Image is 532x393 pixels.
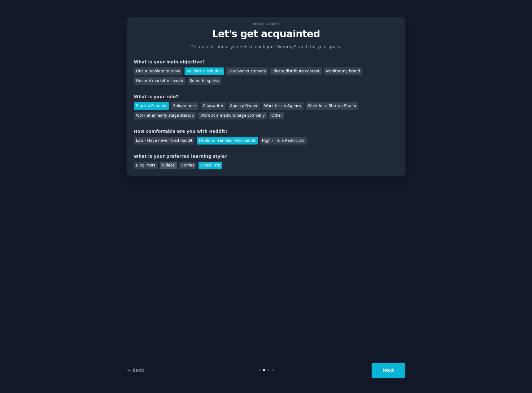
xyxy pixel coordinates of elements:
button: Next [372,363,405,378]
div: Blog Posts [134,162,158,170]
div: Work for an Agency [262,102,303,110]
div: Stories [179,162,196,170]
div: Agency Owner [228,102,260,110]
div: General market research [134,77,185,85]
div: Other [269,112,284,120]
p: Let's get acquainted [134,28,398,39]
div: Monitor my brand [324,67,362,75]
div: Checklists [198,162,222,170]
div: Something else [188,77,221,85]
div: Solopreneur [171,102,198,110]
a: ← Back [127,368,144,373]
div: Work at a medium/large company [198,112,267,120]
div: What is your preferred learning style? [134,153,398,160]
div: Discover customers [226,67,268,75]
div: Startup Founder [134,102,169,110]
div: Find a problem to solve [134,67,182,75]
div: Medium - Familiar with Reddit [197,137,257,145]
div: Copywriter [201,102,226,110]
div: Work for a Startup Studio [306,102,358,110]
div: How comfortable are you with Reddit? [134,128,398,135]
div: What is your main objective? [134,59,398,65]
div: Videos [160,162,177,170]
div: Ideate/distribute content [270,67,322,75]
div: What is your role? [134,93,398,100]
div: Work at an early stage startup [134,112,196,120]
div: High - I'm a Reddit pro [260,137,307,145]
span: Your goals [251,21,281,27]
div: Low - Have never tried Reddit [134,137,194,145]
p: Tell us a bit about yourself to configure GummySearch for your goals. [188,44,344,50]
div: Validate a solution [185,67,224,75]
